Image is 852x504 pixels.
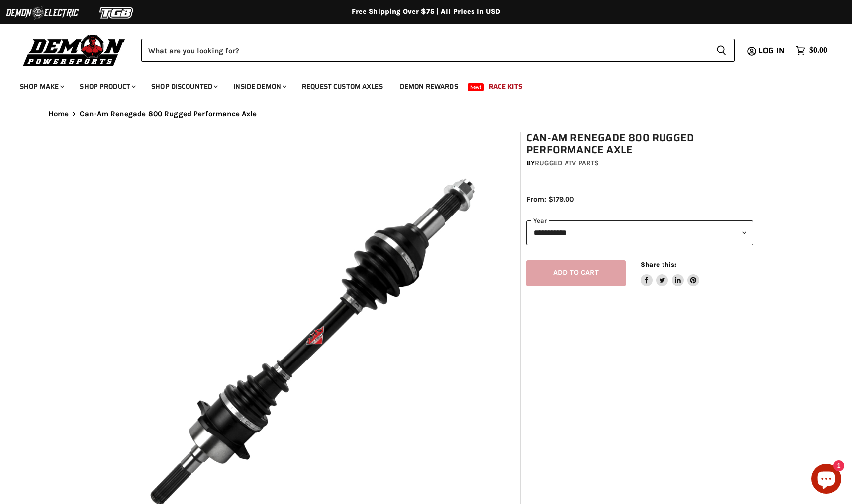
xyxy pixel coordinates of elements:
a: Shop Product [72,76,142,97]
ul: Main menu [12,72,825,97]
input: Search [141,39,708,62]
a: Rugged ATV Parts [535,159,599,167]
inbox-online-store-chat: Shopify online store chat [808,464,844,496]
a: Race Kits [481,76,530,97]
nav: Breadcrumbs [28,110,824,118]
form: Product [141,39,735,62]
span: New! [468,83,484,91]
span: $0.00 [809,46,827,55]
span: Share this: [641,261,676,268]
img: Demon Powersports [20,32,129,68]
button: Search [708,39,735,62]
span: Log in [758,44,785,57]
a: Home [48,110,69,118]
h1: Can-Am Renegade 800 Rugged Performance Axle [526,132,753,156]
a: Log in [754,46,791,55]
a: $0.00 [791,43,832,58]
a: Demon Rewards [392,76,466,97]
img: Demon Electric Logo 2 [5,3,80,22]
div: by [526,158,753,169]
a: Request Custom Axles [294,76,390,97]
span: Can-Am Renegade 800 Rugged Performance Axle [80,110,257,118]
a: Inside Demon [226,76,292,97]
span: From: $179.00 [526,195,574,204]
aside: Share this: [641,260,700,287]
a: Shop Make [12,76,70,97]
a: Shop Discounted [144,76,224,97]
img: TGB Logo 2 [80,3,154,22]
div: Free Shipping Over $75 | All Prices In USD [28,7,824,16]
select: year [526,220,753,245]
